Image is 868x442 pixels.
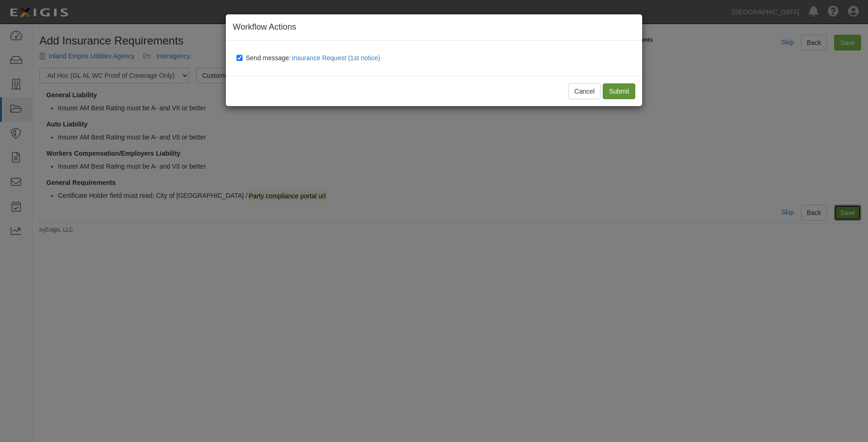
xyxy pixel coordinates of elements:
[292,54,380,62] span: Insurance Request (1st notice)
[246,54,384,62] span: Send message:
[236,54,243,62] input: Send message:Insurance Request (1st notice)
[603,83,635,99] input: Submit
[291,52,384,64] button: Send message:
[233,21,635,33] h4: Workflow Actions
[568,83,601,99] button: Cancel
